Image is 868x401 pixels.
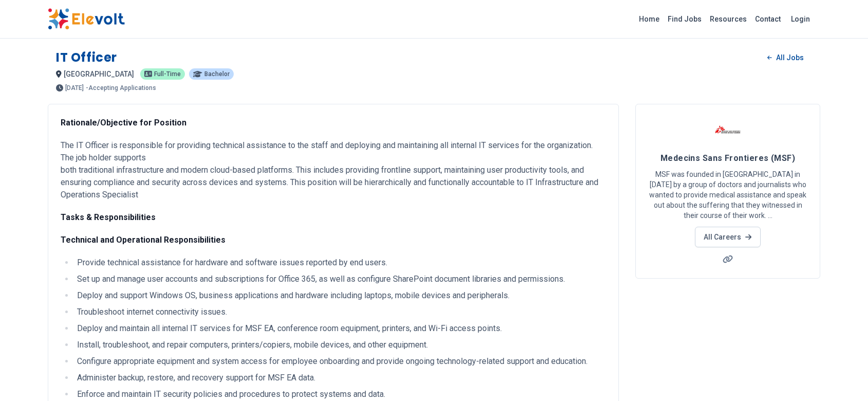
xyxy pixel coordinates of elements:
[664,11,706,27] a: Find Jobs
[65,85,84,91] span: [DATE]
[64,70,134,78] span: [GEOGRAPHIC_DATA]
[695,227,760,247] a: All Careers
[74,257,606,269] li: Provide technical assistance for hardware and software issues reported by end users.
[635,11,664,27] a: Home
[751,11,785,27] a: Contact
[785,9,816,29] a: Login
[56,49,117,66] h1: IT Officer
[715,117,741,142] img: Medecins Sans Frontieres (MSF)
[204,71,230,77] span: Bachelor
[74,372,606,384] li: Administer backup, restore, and recovery support for MSF EA data.
[74,289,606,302] li: Deploy and support Windows OS, business applications and hardware including laptops, mobile devic...
[74,322,606,335] li: Deploy and maintain all internal IT services for MSF EA, conference room equipment, printers, and...
[648,169,807,221] p: MSF was founded in [GEOGRAPHIC_DATA] in [DATE] by a group of doctors and journalists who wanted t...
[74,388,606,400] li: Enforce and maintain IT security policies and procedures to protect systems and data.
[154,71,181,77] span: Full-time
[61,212,156,222] strong: Tasks & Responsibilities
[48,8,125,30] img: Elevolt
[61,139,606,201] p: The IT Officer is responsible for providing technical assistance to the staff and deploying and m...
[759,50,812,65] a: All Jobs
[74,339,606,351] li: Install, troubleshoot, and repair computers, printers/copiers, mobile devices, and other equipment.
[661,153,796,163] span: Medecins Sans Frontieres (MSF)
[61,235,225,245] strong: Technical and Operational Responsibilities
[706,11,751,27] a: Resources
[74,273,606,285] li: Set up and manage user accounts and subscriptions for Office 365, as well as configure SharePoint...
[74,355,606,368] li: Configure appropriate equipment and system access for employee onboarding and provide ongoing tec...
[86,85,156,91] p: - Accepting Applications
[74,306,606,318] li: Troubleshoot internet connectivity issues.
[61,118,186,127] strong: Rationale/Objective for Position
